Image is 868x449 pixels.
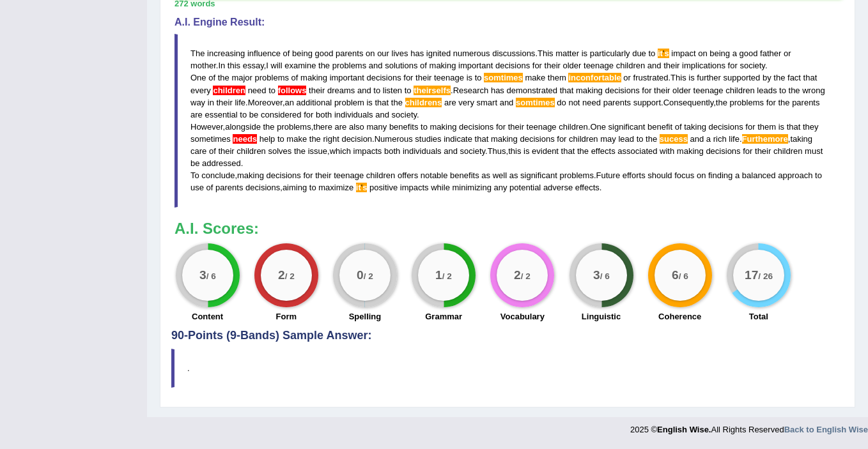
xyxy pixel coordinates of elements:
[444,98,456,107] span: are
[658,49,663,58] span: Did you mean “its” (possessive pronoun) instead of ‘it’s’ (short for ‘it is’)?
[694,86,724,95] span: teenage
[647,61,662,70] span: and
[637,134,644,144] span: to
[276,310,297,323] label: Form
[569,134,598,144] span: children
[202,158,241,168] span: addressed
[330,146,351,156] span: which
[315,171,331,180] span: their
[410,49,424,58] span: has
[377,49,389,58] span: our
[557,134,566,144] span: for
[545,61,561,70] span: their
[507,86,558,95] span: demonstrated
[805,146,823,156] span: must
[249,110,258,119] span: be
[201,171,235,180] span: conclude
[584,61,614,70] span: teenage
[663,61,679,70] span: their
[740,61,765,70] span: society
[425,310,462,323] label: Grammar
[708,171,732,180] span: finding
[283,183,307,192] span: aiming
[757,86,777,95] span: leads
[192,310,223,323] label: Content
[366,98,372,107] span: is
[562,61,581,70] span: older
[190,146,206,156] span: care
[430,122,457,132] span: making
[745,122,755,132] span: for
[206,183,213,192] span: of
[617,146,657,156] span: associated
[654,86,670,95] span: their
[500,310,545,323] label: Vocabulary
[366,49,375,58] span: on
[267,171,301,180] span: decisions
[215,183,243,192] span: parents
[663,98,714,107] span: Consequently
[548,73,566,82] span: them
[674,171,694,180] span: focus
[600,134,616,144] span: may
[341,134,372,144] span: decision
[675,122,682,132] span: of
[646,134,657,144] span: the
[520,171,557,180] span: significant
[603,98,631,107] span: parents
[672,86,691,95] span: older
[362,183,367,192] span: Did you mean “its” (possessive pronoun) instead of ‘it’s’ (short for ‘it is’)?
[199,268,206,282] big: 3
[255,73,289,82] span: problems
[217,98,233,107] span: their
[190,183,204,192] span: use
[671,49,695,58] span: impact
[248,86,267,95] span: need
[605,86,639,95] span: decisions
[206,271,215,281] small: / 6
[623,73,631,82] span: or
[757,122,776,132] span: them
[697,171,706,180] span: on
[525,73,545,82] span: make
[450,171,479,180] span: benefits
[559,122,588,132] span: children
[520,134,554,144] span: decisions
[190,171,199,180] span: To
[369,61,383,70] span: and
[277,134,284,144] span: to
[688,73,694,82] span: is
[724,73,761,82] span: supported
[453,86,489,95] span: Research
[792,98,819,107] span: parents
[766,98,776,107] span: for
[660,146,674,156] span: with
[568,98,580,107] span: not
[334,98,364,107] span: problem
[760,49,781,58] span: father
[706,146,740,156] span: decisions
[208,73,215,82] span: of
[392,110,417,119] span: society
[209,146,216,156] span: of
[415,134,441,144] span: studies
[318,61,330,70] span: the
[375,98,389,107] span: that
[514,268,521,282] big: 2
[335,122,347,132] span: are
[431,183,450,192] span: while
[375,134,413,144] span: Numerous
[349,122,364,132] span: also
[730,98,764,107] span: problems
[208,98,214,107] span: in
[171,349,844,388] blockquote: .
[576,86,603,95] span: making
[492,49,535,58] span: discussions
[294,146,306,156] span: the
[421,122,428,132] span: to
[309,86,325,95] span: their
[353,146,382,156] span: impacts
[496,122,506,132] span: for
[648,49,655,58] span: to
[647,122,672,132] span: benefit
